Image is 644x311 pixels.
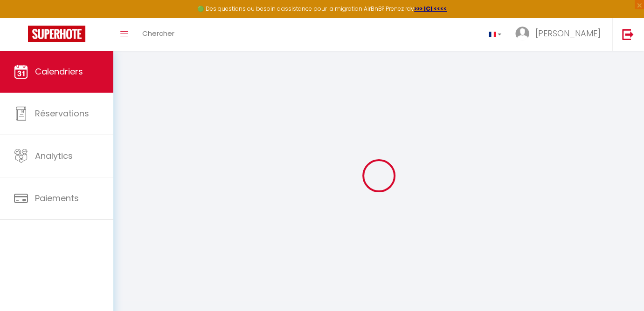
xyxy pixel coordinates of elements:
[35,108,89,119] span: Réservations
[142,28,174,38] span: Chercher
[28,26,85,42] img: Super Booking
[535,27,601,39] span: [PERSON_NAME]
[35,150,73,162] span: Analytics
[35,66,83,77] span: Calendriers
[414,5,447,13] a: >>> ICI <<<<
[622,28,634,40] img: logout
[515,27,529,41] img: ...
[35,192,79,204] span: Paiements
[508,18,612,51] a: ... [PERSON_NAME]
[135,18,181,51] a: Chercher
